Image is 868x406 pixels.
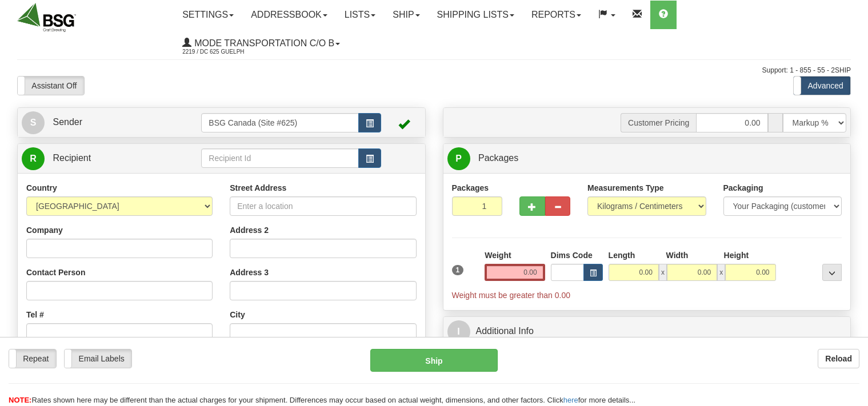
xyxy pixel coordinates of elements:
[17,66,851,75] div: Support: 1 - 855 - 55 - 2SHIP
[22,111,45,134] span: S
[53,117,82,127] span: Sender
[447,320,470,343] span: I
[182,46,268,58] span: 2219 / DC 625 Guelph
[191,38,334,48] span: Mode Transportation c/o B
[609,250,635,261] label: Length
[230,267,269,278] label: Address 3
[9,396,31,404] span: NOTE:
[842,144,867,261] iframe: chat widget
[230,309,245,320] label: City
[370,349,498,372] button: Ship
[659,264,667,281] span: x
[825,354,852,363] b: Reload
[447,147,470,170] span: P
[22,147,181,170] a: R Recipient
[65,349,131,368] label: Email Labels
[174,29,349,58] a: Mode Transportation c/o B 2219 / DC 625 Guelph
[551,250,593,261] label: Dims Code
[22,147,45,170] span: R
[523,1,590,29] a: Reports
[26,224,63,236] label: Company
[230,224,269,236] label: Address 2
[717,264,725,281] span: x
[230,196,416,216] input: Enter a location
[230,182,286,194] label: Street Address
[201,113,358,132] input: Sender Id
[587,182,664,194] label: Measurements Type
[26,182,57,194] label: Country
[818,349,859,368] button: Reload
[666,250,689,261] label: Width
[563,396,578,404] a: here
[723,182,763,194] label: Packaging
[621,113,696,132] span: Customer Pricing
[242,1,336,29] a: Addressbook
[174,1,242,29] a: Settings
[26,267,85,278] label: Contact Person
[478,153,518,163] span: Packages
[724,250,749,261] label: Height
[794,77,850,95] label: Advanced
[26,309,44,320] label: Tel #
[452,291,571,300] span: Weight must be greater than 0.00
[22,111,201,134] a: S Sender
[485,250,511,261] label: Weight
[452,265,464,275] span: 1
[822,264,842,281] div: ...
[9,349,56,368] label: Repeat
[447,147,847,170] a: P Packages
[447,320,847,343] a: IAdditional Info
[201,148,358,168] input: Recipient Id
[17,3,76,32] img: logo2219.jpg
[429,1,523,29] a: Shipping lists
[53,153,91,163] span: Recipient
[384,1,428,29] a: Ship
[18,77,84,95] label: Assistant Off
[452,182,489,194] label: Packages
[336,1,384,29] a: Lists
